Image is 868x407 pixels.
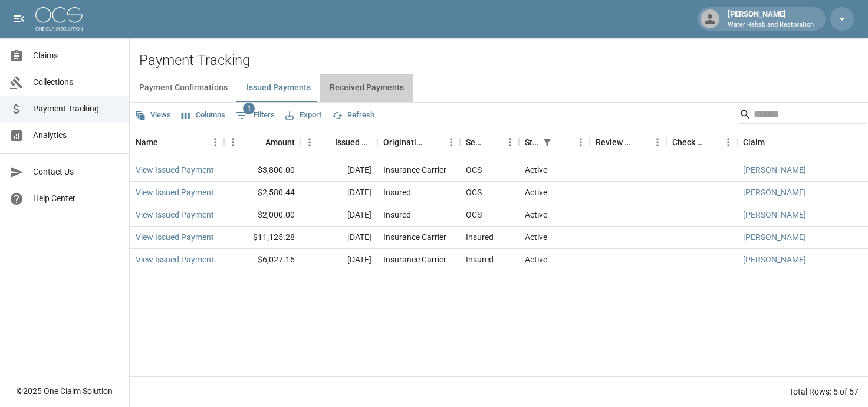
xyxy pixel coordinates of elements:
[519,126,590,159] div: Status
[136,254,214,265] a: View Issued Payment
[442,133,460,151] button: Menu
[383,186,411,198] div: Insured
[525,126,539,159] div: Status
[525,209,547,221] div: Active
[789,386,859,398] div: Total Rows: 5 of 57
[525,186,547,198] div: Active
[301,182,377,204] div: [DATE]
[33,50,120,62] span: Claims
[555,134,572,150] button: Sort
[301,159,377,182] div: [DATE]
[743,126,765,159] div: Claim
[265,126,295,159] div: Amount
[525,254,547,265] div: Active
[320,74,413,102] button: Received Payments
[224,133,242,151] button: Menu
[596,126,632,159] div: Review Status
[743,231,806,243] a: [PERSON_NAME]
[179,106,228,124] button: Select columns
[743,209,806,221] a: [PERSON_NAME]
[728,20,814,30] p: Water Rehab and Restoration
[318,134,335,150] button: Sort
[224,249,301,271] div: $6,027.16
[130,74,868,102] div: dynamic tabs
[33,192,120,205] span: Help Center
[224,159,301,182] div: $3,800.00
[466,126,485,159] div: Sent To
[233,106,278,125] button: Show filters
[466,254,494,265] div: Insured
[590,126,666,159] div: Review Status
[224,126,301,159] div: Amount
[7,7,31,31] button: open drawer
[132,106,174,124] button: Views
[383,164,446,176] div: Insurance Carrier
[335,126,371,159] div: Issued Date
[136,209,214,221] a: View Issued Payment
[426,134,442,150] button: Sort
[33,103,120,115] span: Payment Tracking
[525,164,547,176] div: Active
[301,249,377,271] div: [DATE]
[301,204,377,227] div: [DATE]
[466,164,482,176] div: OCS
[466,231,494,243] div: Insured
[765,134,781,150] button: Sort
[739,105,866,126] div: Search
[136,186,214,198] a: View Issued Payment
[301,126,377,159] div: Issued Date
[33,76,120,88] span: Collections
[703,134,719,150] button: Sort
[466,186,482,198] div: OCS
[33,166,120,178] span: Contact Us
[383,126,426,159] div: Originating From
[130,74,237,102] button: Payment Confirmations
[743,254,806,265] a: [PERSON_NAME]
[130,126,224,159] div: Name
[224,204,301,227] div: $2,000.00
[249,134,265,150] button: Sort
[743,186,806,198] a: [PERSON_NAME]
[33,129,120,142] span: Analytics
[723,8,818,29] div: [PERSON_NAME]
[525,231,547,243] div: Active
[136,164,214,176] a: View Issued Payment
[35,7,83,31] img: ocs-logo-white-transparent.png
[224,182,301,204] div: $2,580.44
[572,133,590,151] button: Menu
[485,134,501,150] button: Sort
[136,126,158,159] div: Name
[301,227,377,249] div: [DATE]
[282,106,324,124] button: Export
[672,126,703,159] div: Check Number
[301,133,318,151] button: Menu
[377,126,460,159] div: Originating From
[743,164,806,176] a: [PERSON_NAME]
[237,74,320,102] button: Issued Payments
[243,103,255,114] span: 1
[719,133,737,151] button: Menu
[383,254,446,265] div: Insurance Carrier
[139,52,868,69] h2: Payment Tracking
[383,209,411,221] div: Insured
[383,231,446,243] div: Insurance Carrier
[206,133,224,151] button: Menu
[539,134,555,150] button: Show filters
[649,133,666,151] button: Menu
[466,209,482,221] div: OCS
[501,133,519,151] button: Menu
[158,134,175,150] button: Sort
[329,106,377,124] button: Refresh
[632,134,649,150] button: Sort
[539,134,555,150] div: 1 active filter
[460,126,519,159] div: Sent To
[666,126,737,159] div: Check Number
[136,231,214,243] a: View Issued Payment
[17,385,113,397] div: © 2025 One Claim Solution
[224,227,301,249] div: $11,125.28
